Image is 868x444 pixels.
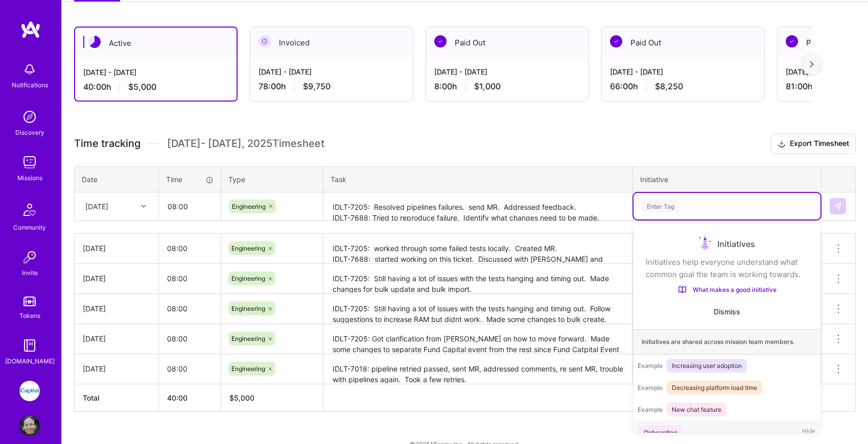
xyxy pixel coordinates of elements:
[19,152,40,172] img: teamwork
[642,199,679,214] div: Enter Tag
[324,235,631,263] textarea: IDLT-7205: worked through some failed tests locally. Created MR. IDLT-7688: started working on th...
[646,285,808,294] a: What makes a good initiative
[83,67,228,78] div: [DATE] - [DATE]
[166,174,214,185] div: Time
[159,193,220,220] input: HH:MM
[83,273,150,284] div: [DATE]
[810,61,814,68] img: right
[323,166,633,192] th: Task
[324,325,631,353] textarea: IDLT-7205: Got clarification from [PERSON_NAME] on how to move forward. Made some changes to sepa...
[699,236,711,252] img: Initiatives
[426,27,589,58] div: Paid Out
[231,335,265,342] span: Engineering
[19,107,40,127] img: discovery
[19,247,40,267] img: Invite
[75,384,159,411] th: Total
[667,381,762,394] span: Decreasing platform load time
[232,203,266,210] span: Engineering
[75,166,159,192] th: Date
[141,204,146,209] i: icon Chevron
[610,66,756,77] div: [DATE] - [DATE]
[83,303,150,314] div: [DATE]
[22,267,38,278] div: Invite
[19,310,40,321] div: Tokens
[231,365,265,373] span: Engineering
[12,80,48,90] div: Notifications
[646,256,808,281] div: Initiatives help everyone understand what common goal the team is working towards.
[786,35,798,47] img: Paid Out
[17,415,42,436] a: User Avatar
[474,81,501,92] span: $1,000
[231,244,265,252] span: Engineering
[802,426,815,439] span: Hide
[83,363,150,374] div: [DATE]
[771,134,856,154] button: Export Timesheet
[324,295,631,323] textarea: IDLT-7205: Still having a lot of issues with the tests hanging and timing out. Follow suggestions...
[83,82,228,92] div: 40:00 h
[667,359,747,373] span: Increasing user adoption
[159,295,221,322] input: HH:MM
[17,172,42,183] div: Missions
[15,127,44,138] div: Discovery
[324,265,631,293] textarea: IDLT-7205: Still having a lot of issues with the tests hanging and timing out. Made changes for b...
[638,384,663,391] span: Example
[714,307,740,317] button: Dismiss
[778,139,786,150] i: icon Download
[646,236,808,252] div: Initiatives
[85,201,108,212] div: [DATE]
[324,193,631,220] textarea: IDLT-7205: Resolved pipelines failures. send MR. Addressed feedback. IDLT-7688: Tried to reproduc...
[74,137,140,150] span: Time tracking
[231,275,265,282] span: Engineering
[221,166,323,192] th: Type
[259,66,405,77] div: [DATE] - [DATE]
[5,356,55,366] div: [DOMAIN_NAME]
[83,333,150,344] div: [DATE]
[434,81,580,92] div: 8:00 h
[19,335,40,356] img: guide book
[678,286,687,294] img: What makes a good initiative
[24,297,36,306] img: tokens
[434,66,580,77] div: [DATE] - [DATE]
[638,362,663,369] span: Example
[834,202,842,210] img: Submit
[167,137,324,150] span: [DATE] - [DATE] , 2025 Timesheet
[640,174,814,185] div: Initiative
[20,20,41,39] img: logo
[638,406,663,413] span: Example
[19,415,40,436] img: User Avatar
[159,355,221,382] input: HH:MM
[434,35,447,47] img: Paid Out
[159,325,221,352] input: HH:MM
[75,28,237,59] div: Active
[259,81,405,92] div: 78:00 h
[259,35,271,47] img: Invoiced
[83,243,150,254] div: [DATE]
[303,81,331,92] span: $9,750
[324,355,631,383] textarea: IDLT-7018: pipeline retried passed, sent MR, addressed comments, re sent MR, trouble with pipelin...
[602,27,764,58] div: Paid Out
[13,222,46,233] div: Community
[128,82,156,92] span: $5,000
[19,381,40,401] img: iCapital: Build and maintain RESTful API
[610,81,756,92] div: 66:00 h
[667,403,726,416] span: New chat feature
[159,235,221,262] input: HH:MM
[655,81,683,92] span: $8,250
[17,198,42,222] img: Community
[634,329,820,355] div: Initiatives are shared across mission team members.
[159,384,221,411] th: 40:00
[17,381,42,401] a: iCapital: Build and maintain RESTful API
[229,393,254,402] span: $ 5,000
[19,59,40,80] img: bell
[250,27,413,58] div: Invoiced
[88,36,101,48] img: Active
[610,35,622,47] img: Paid Out
[231,305,265,312] span: Engineering
[159,265,221,292] input: HH:MM
[644,427,677,438] div: Onboarding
